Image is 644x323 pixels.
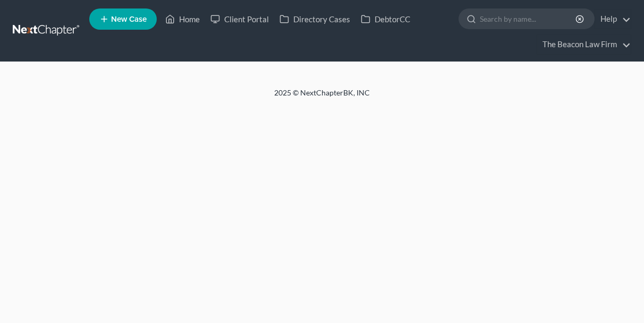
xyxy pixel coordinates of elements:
[111,15,147,23] span: New Case
[160,10,205,29] a: Home
[205,10,274,29] a: Client Portal
[595,10,631,29] a: Help
[537,35,631,54] a: The Beacon Law Firm
[355,10,416,29] a: DebtorCC
[274,10,355,29] a: Directory Cases
[480,9,577,29] input: Search by name...
[19,88,625,107] div: 2025 © NextChapterBK, INC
